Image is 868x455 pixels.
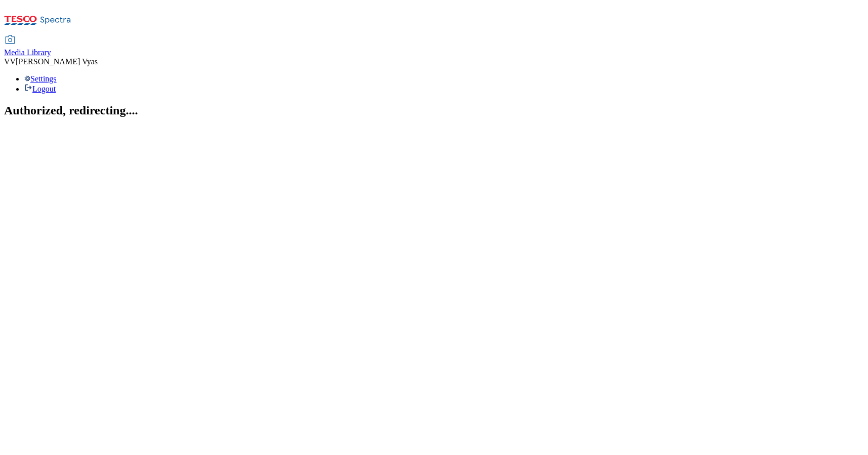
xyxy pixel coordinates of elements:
h2: Authorized, redirecting.... [4,104,864,117]
span: VV [4,57,16,66]
a: Settings [24,74,57,83]
span: Media Library [4,48,51,57]
span: [PERSON_NAME] Vyas [16,57,98,66]
a: Media Library [4,36,51,57]
a: Logout [24,85,56,93]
